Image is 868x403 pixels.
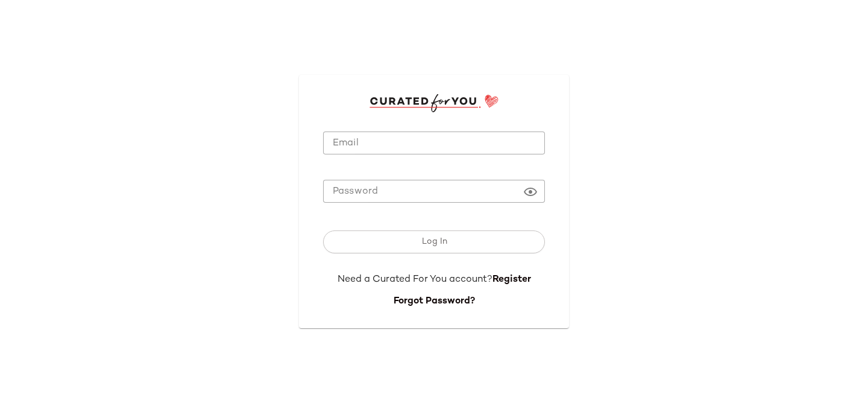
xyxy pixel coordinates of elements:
[394,296,475,306] a: Forgot Password?
[370,94,499,112] img: cfy_login_logo.DGdB1djN.svg
[338,274,492,285] span: Need a Curated For You account?
[492,274,531,285] a: Register
[323,230,545,253] button: Log In
[421,237,447,247] span: Log In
